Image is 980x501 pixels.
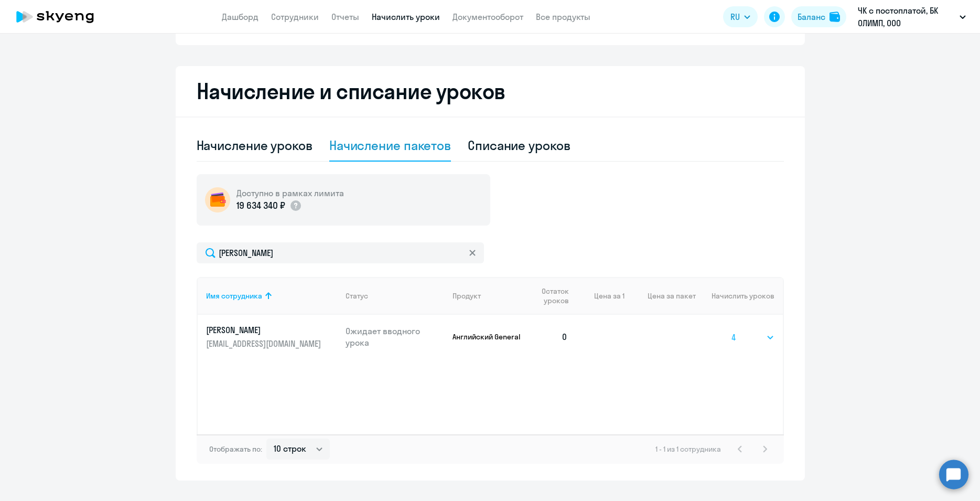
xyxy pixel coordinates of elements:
[696,277,782,315] th: Начислить уроков
[236,199,285,212] p: 19 634 340 ₽
[222,12,259,22] a: Дашборд
[723,6,758,27] button: RU
[532,286,577,305] div: Остаток уроков
[346,325,444,348] p: Ожидает вводного урока
[830,12,840,22] img: balance
[858,4,955,29] p: ЧК с постоплатой, БК ОЛИМП, ООО
[372,12,440,22] a: Начислить уроки
[791,6,846,27] button: Балансbalance
[624,277,696,315] th: Цена за пакет
[205,187,230,212] img: wallet-circle.png
[206,338,324,349] p: [EMAIL_ADDRESS][DOMAIN_NAME]
[236,187,344,199] h5: Доступно в рамках лимита
[853,4,971,29] button: ЧК с постоплатой, БК ОЛИМП, ООО
[206,324,324,336] p: [PERSON_NAME]
[346,291,368,301] div: Статус
[206,324,338,349] a: [PERSON_NAME][EMAIL_ADDRESS][DOMAIN_NAME]
[532,286,569,305] span: Остаток уроков
[730,10,740,23] span: RU
[209,444,262,454] span: Отображать по:
[453,12,523,22] a: Документооборот
[271,12,319,22] a: Сотрудники
[576,277,624,315] th: Цена за 1
[798,10,825,23] div: Баланс
[468,137,570,154] div: Списание уроков
[197,79,784,104] h2: Начисление и списание уроков
[331,12,359,22] a: Отчеты
[329,137,451,154] div: Начисление пакетов
[536,12,590,22] a: Все продукты
[206,291,338,301] div: Имя сотрудника
[197,137,313,154] div: Начисление уроков
[453,291,481,301] div: Продукт
[453,332,523,342] p: Английский General
[206,291,262,301] div: Имя сотрудника
[346,291,444,301] div: Статус
[523,315,577,359] td: 0
[197,242,484,263] input: Поиск по имени, email, продукту или статусу
[453,291,523,301] div: Продукт
[655,444,721,454] span: 1 - 1 из 1 сотрудника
